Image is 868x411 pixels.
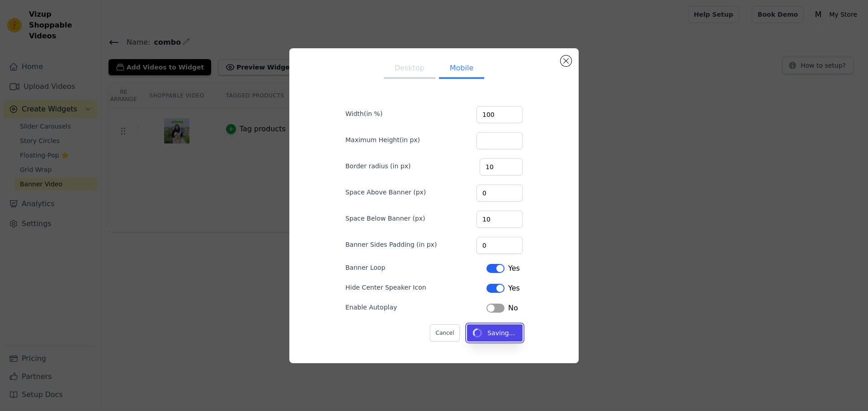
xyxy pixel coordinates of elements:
[345,263,385,272] label: Banner Loop
[345,214,425,223] label: Space Below Banner (px)
[345,303,397,312] label: Enable Autoplay
[508,303,518,314] span: No
[345,162,410,171] label: Border radius (in px)
[345,240,437,249] label: Banner Sides Padding (in px)
[345,188,426,197] label: Space Above Banner (px)
[384,59,435,79] button: Desktop
[467,324,523,342] button: Saving...
[345,109,382,118] label: Width(in %)
[508,263,520,274] span: Yes
[508,283,520,294] span: Yes
[430,324,460,342] button: Cancel
[561,55,571,66] button: Close modal
[345,135,420,144] label: Maximum Height(in px)
[439,59,484,79] button: Mobile
[345,283,426,292] label: Hide Center Speaker Icon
